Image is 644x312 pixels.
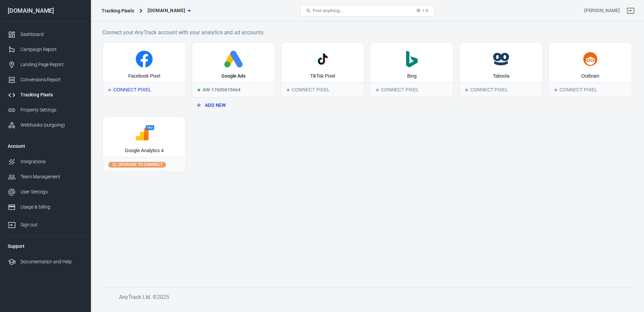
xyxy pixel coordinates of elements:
[493,73,509,80] div: Taboola
[407,73,417,80] div: Bing
[459,42,543,98] button: TaboolaConnect PixelConnect Pixel
[192,42,275,98] a: Google AdsRunningAW-17600615664
[548,42,632,98] button: OutbrainConnect PixelConnect Pixel
[581,73,599,80] div: Outbrain
[108,89,111,91] span: Connect Pixel
[2,102,88,118] a: Property Settings
[145,4,193,17] button: [DOMAIN_NAME]
[549,82,632,97] div: Connect Pixel
[416,8,429,13] div: ⌘ + K
[370,42,454,98] button: BingConnect PixelConnect Pixel
[300,5,434,16] button: Find anything...⌘ + K
[20,258,83,265] div: Documentation and Help
[584,7,620,14] div: Account id: 7D9VSqxT
[20,31,83,38] div: Dashboard
[198,89,200,91] span: Running
[2,238,88,254] li: Support
[281,82,364,97] div: Connect Pixel
[20,173,83,180] div: Team Management
[20,122,83,129] div: Webhooks (outgoing)
[623,3,639,19] a: Sign out
[2,87,88,102] a: Tracking Pixels
[2,184,88,199] a: User Settings
[310,73,335,80] div: TikTok Pixel
[117,162,164,168] span: Upgrade to connect
[371,82,453,97] div: Connect Pixel
[2,169,88,184] a: Team Management
[2,199,88,215] a: Usage & billing
[192,82,275,97] div: AW-17600615664
[287,89,289,91] span: Connect Pixel
[20,158,83,165] div: Integrations
[460,82,542,97] div: Connect Pixel
[2,154,88,169] a: Integrations
[119,293,622,301] h6: AnyTrack Ltd. © 2025
[20,91,83,98] div: Tracking Pixels
[102,42,186,98] button: Facebook PixelConnect PixelConnect Pixel
[2,8,88,14] div: [DOMAIN_NAME]
[102,28,632,37] h6: Connect your AnyTrack account with your analytics and ad accounts.
[554,89,557,91] span: Connect Pixel
[465,89,468,91] span: Connect Pixel
[313,8,343,13] span: Find anything...
[148,6,185,15] span: zurahome.es
[2,118,88,133] a: Webhooks (outgoing)
[20,106,83,114] div: Property Settings
[281,42,365,98] button: TikTok PixelConnect PixelConnect Pixel
[2,138,88,154] li: Account
[20,46,83,53] div: Campaign Report
[102,117,186,172] button: Google Analytics 4Upgrade to connect
[20,76,83,83] div: Conversions Report
[376,89,379,91] span: Connect Pixel
[128,73,160,80] div: Facebook Pixel
[2,72,88,87] a: Conversions Report
[221,73,246,80] div: Google Ads
[20,221,83,228] div: Sign out
[20,61,83,68] div: Landing Page Report
[20,188,83,195] div: User Settings
[2,57,88,72] a: Landing Page Report
[125,147,164,154] div: Google Analytics 4
[103,82,185,97] div: Connect Pixel
[2,215,88,232] a: Sign out
[102,7,134,14] div: Tracking Pixels
[194,99,273,112] button: Add New
[2,42,88,57] a: Campaign Report
[20,204,83,211] div: Usage & billing
[2,27,88,42] a: Dashboard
